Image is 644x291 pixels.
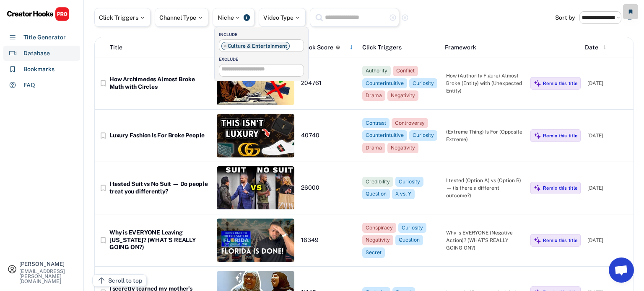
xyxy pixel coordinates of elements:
div: Curiosity [399,178,420,185]
a: Open chat [609,258,634,283]
div: [DATE] [587,237,629,244]
div: 26000 [301,184,356,192]
div: Click Triggers [362,43,439,52]
div: Contrast [366,120,386,127]
img: MagicMajor%20%28Purple%29.svg [534,132,541,139]
button: bookmark_border [99,131,107,140]
div: Question [399,237,420,244]
div: I tested (Option A) vs (Option B) — (Is there a different outcome?) [446,177,524,199]
img: MagicMajor%20%28Purple%29.svg [534,80,541,87]
div: Credibility [366,178,390,185]
div: Sort by [555,15,575,21]
div: Counterintuitive [366,132,404,139]
div: [DATE] [587,184,629,192]
div: X vs. Y [395,191,411,198]
img: CHPRO%20Logo.svg [7,7,70,21]
div: Authority [366,67,387,75]
div: Remix this title [543,237,577,243]
img: MagicMajor%20%28Purple%29.svg [534,184,541,192]
div: Database [23,49,50,58]
div: Conflict [396,67,415,75]
div: Remix this title [543,133,577,139]
div: Framework [445,43,521,52]
div: Controversy [395,120,425,127]
div: Title Generator [23,33,66,42]
div: Channel Type [159,15,204,21]
div: Question [366,191,387,198]
div: Curiosity [402,224,423,232]
div: [PERSON_NAME] [19,261,76,267]
div: How (Authority Figure) Almost Broke (Entity) with (Unexpected Entity) [446,72,524,95]
div: Conspiracy [366,224,393,232]
div: EXCLUDE [219,56,308,62]
div: Video Type [263,15,301,21]
div: Niche [218,15,241,21]
div: Hook Score [301,43,333,52]
div: Drama [366,144,382,152]
img: thumbnail_FW0MbEdWBfQ.jpg [217,219,294,262]
div: How Archimedes Almost Broke Math with Circles [109,76,210,90]
div: Curiosity [413,80,434,87]
div: [EMAIL_ADDRESS][PERSON_NAME][DOMAIN_NAME] [19,269,76,284]
div: I tested Suit vs No Suit — Do people treat you differently? [109,180,210,195]
div: Drama [366,92,382,99]
button: highlight_remove [389,14,397,21]
div: Scroll to top [108,276,142,285]
img: Screenshot%202025-04-06%20at%2010.37.45%20PM.png [217,166,294,210]
div: [DATE] [587,132,629,139]
div: (Extreme Thing) Is For (Opposite Extreme) [446,128,524,143]
div: INCLUDE [219,31,308,37]
div: 1 [244,14,250,21]
div: 40740 [301,132,356,139]
div: Negativity [366,237,390,244]
div: Negativity [391,92,415,99]
div: Counterintuitive [366,80,404,87]
div: Click Triggers [99,15,146,21]
img: MagicMajor%20%28Purple%29.svg [534,237,541,244]
div: Title [110,43,122,52]
div: 16349 [301,237,356,244]
button: bookmark_border [99,184,107,192]
div: [DATE] [587,80,629,87]
span: × [224,44,227,49]
img: XfeuCfOUuXg-1fdc89e1-4c7d-482b-b93a-8a0460dc763a.jpeg [217,62,294,105]
div: Why is EVERYONE (Negative Action)? (WHAT'S REALLY GOING ON?) [446,229,524,252]
div: Negativity [391,144,415,152]
div: Luxury Fashion Is For Broke People [109,132,210,139]
div: Date [585,43,598,52]
div: 204761 [301,80,356,87]
div: Remix this title [543,185,577,191]
button: bookmark_border [99,79,107,88]
img: FGDB22dpmwk-23d8318d-3ba0-4a59-8e0c-dafd0b92d7b3.jpeg [217,114,294,157]
div: FAQ [23,81,35,90]
li: Culture & Entertainment [221,42,290,50]
button: bookmark_border [99,236,107,245]
div: Why is EVERYONE Leaving [US_STATE]? (WHAT'S REALLY GOING ON?) [109,229,210,251]
div: Secret [366,249,382,256]
div: Curiosity [413,132,434,139]
div: Bookmarks [23,65,55,74]
div: Remix this title [543,80,577,86]
button: highlight_remove [401,14,409,21]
